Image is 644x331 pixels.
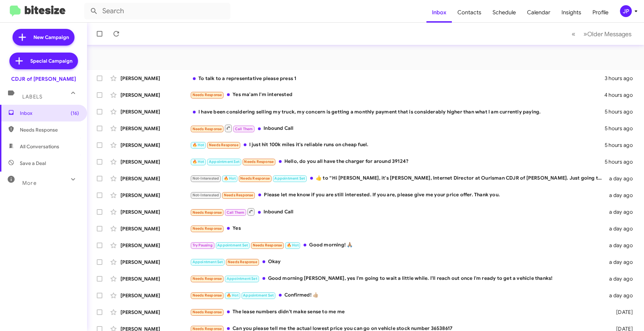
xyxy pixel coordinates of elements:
[567,27,580,41] button: Previous
[120,192,190,199] div: [PERSON_NAME]
[604,92,638,98] div: 4 hours ago
[243,293,274,298] span: Appointment Set
[120,225,190,232] div: [PERSON_NAME]
[605,292,638,299] div: a day ago
[228,260,257,264] span: Needs Response
[227,276,257,281] span: Appointment Set
[190,174,605,182] div: ​👍​ to “ Hi [PERSON_NAME], it's [PERSON_NAME], Internet Director at Ourisman CDJR of [PERSON_NAME...
[20,143,59,150] span: All Conversations
[120,275,190,282] div: [PERSON_NAME]
[620,5,632,17] div: JP
[33,34,69,41] span: New Campaign
[190,308,605,316] div: The lease numbers didn't make sense to me me
[521,2,556,23] a: Calendar
[244,159,274,164] span: Needs Response
[120,292,190,299] div: [PERSON_NAME]
[13,29,74,46] a: New Campaign
[614,5,636,17] button: JP
[217,243,248,247] span: Appointment Set
[193,93,222,97] span: Needs Response
[190,141,605,149] div: I just hit 100k miles it's reliable runs on cheap fuel.
[120,108,190,115] div: [PERSON_NAME]
[583,30,587,38] span: »
[20,160,46,167] span: Save a Deal
[190,124,605,133] div: Inbound Call
[190,108,605,115] div: I have been considering selling my truck, my concern is getting a monthly payment that is conside...
[22,180,37,186] span: More
[30,57,72,64] span: Special Campaign
[20,126,79,133] span: Needs Response
[193,243,213,247] span: Try Pausing
[487,2,521,23] a: Schedule
[120,158,190,165] div: [PERSON_NAME]
[120,92,190,98] div: [PERSON_NAME]
[452,2,487,23] a: Contacts
[587,2,614,23] a: Profile
[605,142,638,149] div: 5 hours ago
[120,142,190,149] div: [PERSON_NAME]
[190,191,605,199] div: Please let me know if you are still interested. If you are, please give me your price offer. Than...
[253,243,282,247] span: Needs Response
[227,210,245,215] span: Call Them
[287,243,299,247] span: 🔥 Hot
[190,224,605,233] div: Yes
[9,53,78,69] a: Special Campaign
[209,159,239,164] span: Appointment Set
[190,207,605,216] div: Inbound Call
[11,76,76,82] div: CDJR of [PERSON_NAME]
[235,127,253,131] span: Call Them
[190,241,605,249] div: Good morning! 🙏🏽
[190,291,605,299] div: Confirmed! 👍🏼
[193,260,223,264] span: Appointment Set
[579,27,636,41] button: Next
[193,127,222,131] span: Needs Response
[190,75,605,82] div: To talk to a representative please press 1
[20,110,79,117] span: Inbox
[605,242,638,249] div: a day ago
[193,193,219,197] span: Not-Interested
[572,30,575,38] span: «
[193,210,222,215] span: Needs Response
[605,192,638,199] div: a day ago
[190,258,605,266] div: Okay
[193,159,204,164] span: 🔥 Hot
[605,259,638,266] div: a day ago
[605,75,638,82] div: 3 hours ago
[120,175,190,182] div: [PERSON_NAME]
[209,143,238,147] span: Needs Response
[193,143,204,147] span: 🔥 Hot
[190,91,604,99] div: Yes ma'am I'm interested
[227,293,238,298] span: 🔥 Hot
[193,310,222,314] span: Needs Response
[120,75,190,82] div: [PERSON_NAME]
[193,326,222,331] span: Needs Response
[193,293,222,298] span: Needs Response
[190,158,605,166] div: Hello, do you all have the charger for around 39124?
[426,2,452,23] a: Inbox
[605,108,638,115] div: 5 hours ago
[605,309,638,316] div: [DATE]
[224,193,253,197] span: Needs Response
[605,125,638,132] div: 5 hours ago
[224,176,236,181] span: 🔥 Hot
[605,275,638,282] div: a day ago
[274,176,305,181] span: Appointment Set
[605,225,638,232] div: a day ago
[84,3,230,19] input: Search
[71,110,79,117] span: (16)
[190,275,605,283] div: Good morning [PERSON_NAME], yes I'm going to wait a little while. I'll reach out once I'm ready t...
[605,158,638,165] div: 5 hours ago
[605,175,638,182] div: a day ago
[120,259,190,266] div: [PERSON_NAME]
[22,94,42,100] span: Labels
[587,30,631,38] span: Older Messages
[556,2,587,23] a: Insights
[240,176,270,181] span: Needs Response
[193,276,222,281] span: Needs Response
[120,125,190,132] div: [PERSON_NAME]
[120,208,190,215] div: [PERSON_NAME]
[120,309,190,316] div: [PERSON_NAME]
